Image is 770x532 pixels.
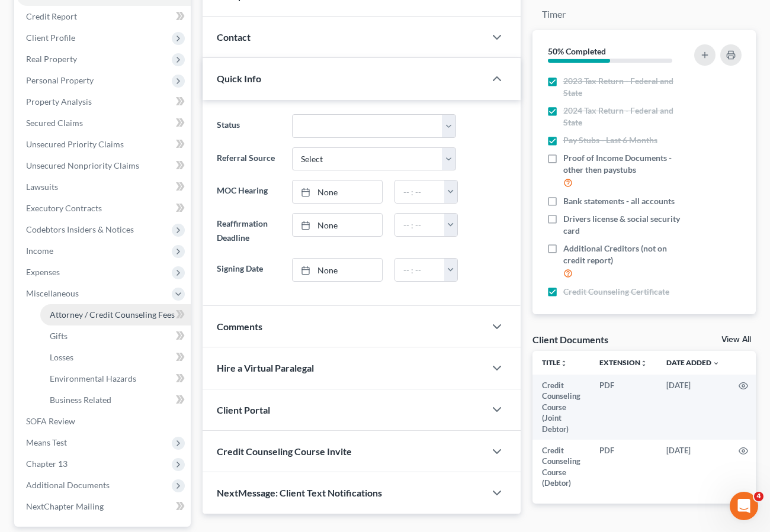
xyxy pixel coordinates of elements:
[563,243,690,266] span: Additional Creditors (not on credit report)
[293,180,382,203] a: None
[599,358,647,367] a: Extensionunfold_more
[26,182,58,192] span: Lawsuits
[217,446,352,457] span: Credit Counseling Course Invite
[17,6,191,27] a: Credit Report
[26,139,124,149] span: Unsecured Priority Claims
[26,33,75,43] span: Client Profile
[563,286,669,298] span: Credit Counseling Certificate
[721,336,751,344] a: View All
[17,134,191,155] a: Unsecured Priority Claims
[532,440,590,494] td: Credit Counseling Course (Debtor)
[657,375,729,440] td: [DATE]
[26,459,68,469] span: Chapter 13
[590,440,657,494] td: PDF
[640,360,647,367] i: unfold_more
[26,11,77,21] span: Credit Report
[26,480,110,490] span: Additional Documents
[26,416,75,426] span: SOFA Review
[17,411,191,432] a: SOFA Review
[17,496,191,517] a: NextChapter Mailing
[217,321,262,332] span: Comments
[563,152,690,176] span: Proof of Income Documents -other then paystubs
[560,360,567,367] i: unfold_more
[563,213,690,237] span: Drivers license & social security card
[50,309,175,320] span: Attorney / Credit Counseling Fees
[395,214,445,236] input: -- : --
[293,259,382,281] a: None
[211,180,286,204] label: MOC Hearing
[17,198,191,219] a: Executory Contracts
[26,224,134,234] span: Codebtors Insiders & Notices
[666,358,720,367] a: Date Added expand_more
[26,288,79,298] span: Miscellaneous
[26,96,92,107] span: Property Analysis
[26,246,53,256] span: Income
[730,492,758,520] iframe: Intercom live chat
[26,118,83,128] span: Secured Claims
[50,331,68,341] span: Gifts
[40,368,191,389] a: Environmental Hazards
[657,440,729,494] td: [DATE]
[40,389,191,411] a: Business Related
[590,375,657,440] td: PDF
[713,360,720,367] i: expand_more
[532,3,575,26] a: Timer
[532,375,590,440] td: Credit Counseling Course (Joint Debtor)
[17,176,191,198] a: Lawsuits
[563,134,657,146] span: Pay Stubs - Last 6 Months
[395,259,445,281] input: -- : --
[211,213,286,249] label: Reaffirmation Deadline
[50,395,111,405] span: Business Related
[293,214,382,236] a: None
[26,54,77,64] span: Real Property
[217,73,261,84] span: Quick Info
[26,160,139,170] span: Unsecured Nonpriority Claims
[532,333,608,346] div: Client Documents
[40,347,191,368] a: Losses
[50,352,73,362] span: Losses
[26,437,67,447] span: Means Test
[40,304,191,325] a: Attorney / Credit Counseling Fees
[217,31,251,43] span: Contact
[395,180,445,203] input: -- : --
[26,75,94,85] span: Personal Property
[17,91,191,112] a: Property Analysis
[26,267,60,277] span: Expenses
[17,155,191,176] a: Unsecured Nonpriority Claims
[563,195,675,207] span: Bank statements - all accounts
[211,114,286,138] label: Status
[563,75,690,99] span: 2023 Tax Return - Federal and State
[211,258,286,282] label: Signing Date
[548,46,606,56] strong: 50% Completed
[563,105,690,128] span: 2024 Tax Return - Federal and State
[50,373,136,383] span: Environmental Hazards
[217,362,314,373] span: Hire a Virtual Paralegal
[26,203,102,213] span: Executory Contracts
[217,404,270,415] span: Client Portal
[217,487,382,498] span: NextMessage: Client Text Notifications
[40,325,191,347] a: Gifts
[26,501,104,511] span: NextChapter Mailing
[754,492,763,501] span: 4
[17,112,191,134] a: Secured Claims
[542,358,567,367] a: Titleunfold_more
[211,147,286,171] label: Referral Source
